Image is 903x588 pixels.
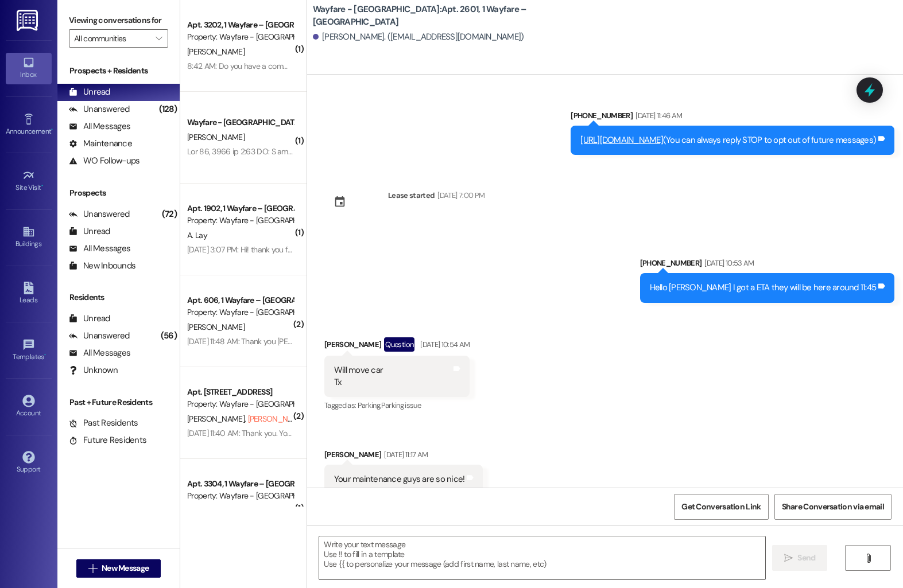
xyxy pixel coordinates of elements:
[187,116,293,128] div: Wayfare - [GEOGRAPHIC_DATA]
[187,244,502,255] div: [DATE] 3:07 PM: Hi! thank you for letting us know, I notified [PERSON_NAME] about the situation.
[580,134,663,146] a: [URL][DOMAIN_NAME]
[324,397,470,414] div: Tagged as:
[69,330,130,342] div: Unanswered
[57,187,180,199] div: Prospects
[187,215,293,227] div: Property: Wayfare - [GEOGRAPHIC_DATA]
[674,494,768,520] button: Get Conversation Link
[384,337,414,352] div: Question
[313,3,542,28] b: Wayfare - [GEOGRAPHIC_DATA]: Apt. 2601, 1 Wayfare – [GEOGRAPHIC_DATA]
[187,478,293,490] div: Apt. 3304, 1 Wayfare – [GEOGRAPHIC_DATA]
[102,562,149,574] span: New Message
[6,166,52,197] a: Site Visit •
[797,552,815,564] span: Send
[187,61,621,71] div: 8:42 AM: Do you have a communication room? I called ATT for my WiFi. They said the installation g...
[187,230,207,240] span: A. Lay
[782,501,884,513] span: Share Conversation via email
[640,257,895,273] div: [PHONE_NUMBER]
[324,449,483,465] div: [PERSON_NAME]
[247,414,346,424] span: [PERSON_NAME] (Opted Out)
[69,138,132,150] div: Maintenance
[69,313,110,325] div: Unread
[69,225,110,237] div: Unread
[17,10,40,31] img: ResiDesk Logo
[41,182,43,190] span: •
[187,31,293,43] div: Property: Wayfare - [GEOGRAPHIC_DATA]
[772,545,828,571] button: Send
[313,31,524,43] div: [PERSON_NAME]. ([EMAIL_ADDRESS][DOMAIN_NAME])
[69,208,130,220] div: Unanswered
[6,53,52,84] a: Inbox
[681,501,761,513] span: Get Conversation Link
[69,155,139,167] div: WO Follow-ups
[334,473,465,485] div: Your maintenance guys are so nice!
[187,428,755,438] div: [DATE] 11:40 AM: Thank you. You will no longer receive texts from this thread. Please reply with ...
[156,34,162,43] i: 
[6,447,52,478] a: Support
[324,337,470,356] div: [PERSON_NAME]
[76,559,161,578] button: New Message
[187,46,245,57] span: [PERSON_NAME]
[69,243,130,255] div: All Messages
[247,505,305,516] span: [PERSON_NAME]
[74,29,150,48] input: All communities
[650,282,877,294] div: Hello [PERSON_NAME] I got a ETA they will be here around 11:45
[69,347,130,359] div: All Messages
[6,335,52,366] a: Templates •
[187,203,293,215] div: Apt. 1902, 1 Wayfare – [GEOGRAPHIC_DATA]
[51,126,53,134] span: •
[69,11,168,29] label: Viewing conversations for
[864,554,873,563] i: 
[187,294,293,306] div: Apt. 606, 1 Wayfare – [GEOGRAPHIC_DATA]
[571,110,894,126] div: [PHONE_NUMBER]
[187,336,335,346] div: [DATE] 11:48 AM: Thank you [PERSON_NAME]
[158,327,180,345] div: (56)
[69,86,110,98] div: Unread
[187,505,248,516] span: [PERSON_NAME]
[156,100,180,118] div: (128)
[6,222,52,253] a: Buildings
[187,306,293,318] div: Property: Wayfare - [GEOGRAPHIC_DATA]
[69,260,135,272] div: New Inbounds
[69,103,130,115] div: Unanswered
[6,391,52,422] a: Account
[774,494,892,520] button: Share Conversation via email
[69,364,118,376] div: Unknown
[187,414,248,424] span: [PERSON_NAME]
[358,400,381,410] span: Parking ,
[381,400,421,410] span: Parking issue
[57,291,180,303] div: Residents
[633,110,682,122] div: [DATE] 11:46 AM
[580,134,876,146] div: (You can always reply STOP to opt out of future messages)
[57,396,180,408] div: Past + Future Residents
[187,398,293,410] div: Property: Wayfare - [GEOGRAPHIC_DATA]
[69,417,138,429] div: Past Residents
[417,338,470,351] div: [DATE] 10:54 AM
[159,205,180,223] div: (72)
[187,322,245,332] span: [PERSON_NAME]
[784,554,793,563] i: 
[44,351,46,359] span: •
[187,386,293,398] div: Apt. [STREET_ADDRESS]
[69,434,146,446] div: Future Residents
[435,189,485,201] div: [DATE] 7:00 PM
[388,189,435,201] div: Lease started
[334,364,383,389] div: Will move car Tx
[69,120,130,133] div: All Messages
[381,449,428,461] div: [DATE] 11:17 AM
[187,19,293,31] div: Apt. 3202, 1 Wayfare – [GEOGRAPHIC_DATA]
[187,132,245,142] span: [PERSON_NAME]
[88,564,97,573] i: 
[6,278,52,309] a: Leads
[702,257,754,269] div: [DATE] 10:53 AM
[57,65,180,77] div: Prospects + Residents
[187,490,293,502] div: Property: Wayfare - [GEOGRAPHIC_DATA]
